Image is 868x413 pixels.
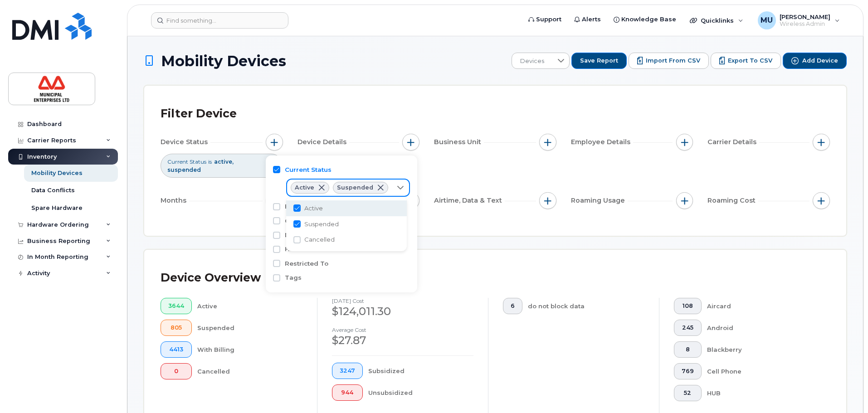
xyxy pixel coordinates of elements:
[674,320,702,336] button: 245
[304,235,335,244] span: Cancelled
[161,196,189,205] span: Months
[161,341,192,358] button: 4413
[571,196,628,205] span: Roaming Usage
[161,363,192,379] button: 0
[197,363,303,379] div: Cancelled
[285,231,320,239] label: Data Block
[802,57,838,65] span: Add Device
[285,217,337,225] label: Call Forwarding
[285,245,343,253] label: HR Feed Override
[340,367,355,374] span: 3247
[434,196,505,205] span: Airtime, Data & Text
[707,341,816,358] div: Blackberry
[214,158,234,165] span: active
[580,57,618,65] span: Save Report
[528,298,645,314] div: do not block data
[707,298,816,314] div: Aircard
[197,298,303,314] div: Active
[368,384,474,401] div: Unsubsidized
[674,341,702,358] button: 8
[168,302,184,310] span: 3644
[571,137,633,147] span: Employee Details
[332,333,473,348] div: $27.87
[707,196,758,205] span: Roaming Cost
[161,266,261,290] div: Device Overview
[707,363,816,379] div: Cell Phone
[295,185,314,190] span: Active
[728,57,772,65] span: Export to CSV
[332,363,363,379] button: 3247
[340,389,355,396] span: 944
[682,368,694,375] span: 769
[168,368,184,375] span: 0
[167,166,201,173] span: suspended
[161,298,192,314] button: 3644
[285,259,328,268] label: Restricted To
[707,385,816,401] div: HUB
[368,363,474,379] div: Subsidized
[332,304,473,319] div: $124,011.30
[161,137,210,147] span: Device Status
[161,53,286,69] span: Mobility Devices
[674,385,702,401] button: 52
[682,389,694,397] span: 52
[682,324,694,331] span: 245
[167,158,206,165] span: Current Status
[646,57,700,65] span: Import from CSV
[168,324,184,331] span: 805
[286,197,407,251] ul: Option List
[286,200,407,216] li: Active
[197,341,303,358] div: With Billing
[286,216,407,232] li: Suspended
[707,137,759,147] span: Carrier Details
[285,165,332,174] label: Current Status
[434,137,484,147] span: Business Unit
[711,53,781,69] button: Export to CSV
[783,53,847,69] button: Add Device
[297,137,349,147] span: Device Details
[682,302,694,310] span: 108
[168,346,184,353] span: 4413
[161,102,237,126] div: Filter Device
[285,273,302,282] label: Tags
[571,53,627,69] button: Save Report
[512,53,552,69] span: Devices
[197,320,303,336] div: Suspended
[337,185,373,190] span: Suspended
[304,220,339,228] span: Suspended
[208,158,212,165] span: is
[304,204,323,213] span: Active
[332,327,473,333] h4: Average cost
[285,202,327,211] label: Billing Status
[161,320,192,336] button: 805
[511,302,515,310] span: 6
[503,298,522,314] button: 6
[674,363,702,379] button: 769
[332,298,473,304] h4: [DATE] cost
[286,232,407,248] li: Cancelled
[682,346,694,353] span: 8
[629,53,709,69] button: Import from CSV
[674,298,702,314] button: 108
[707,320,816,336] div: Android
[332,384,363,401] button: 944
